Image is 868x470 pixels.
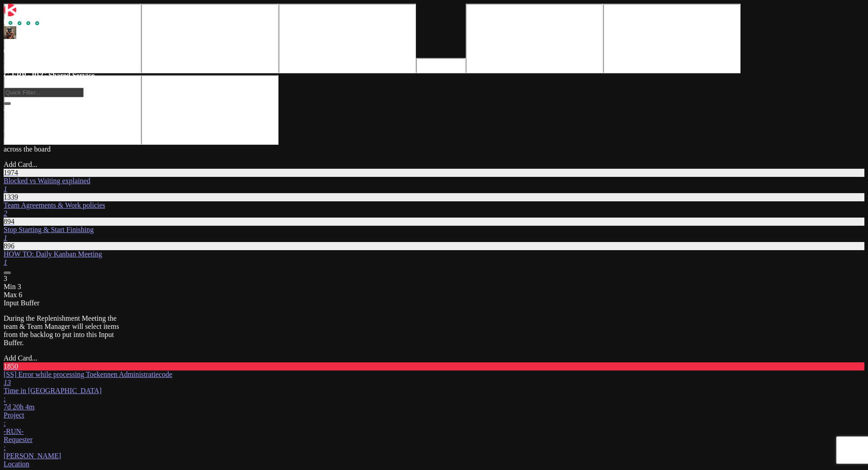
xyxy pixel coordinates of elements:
span: 4 [4,105,7,113]
a: 894Stop Starting & Start Finishing [4,218,864,242]
div: Add and manage tabs by clicking [4,55,864,63]
div: 1850 [4,362,864,370]
div: 896HOW TO: Daily Kanban Meeting [4,242,864,258]
span: 1 [4,234,7,242]
div: 894 [4,218,864,226]
iframe: UserGuiding Product Updates [603,4,741,73]
span: 1x [4,80,11,87]
div: HOW TO: Daily Kanban Meeting [4,250,864,258]
div: Min 3 [4,283,864,291]
div: [SS] Error while processing Toekennen Administratiecode [4,370,864,379]
div: 1339Team Agreements & Work policies [4,193,864,209]
div: Stop Starting & Start Finishing [4,226,864,234]
div: Team Agreements & Work policies [4,201,864,209]
a: 896HOW TO: Daily Kanban Meeting [4,242,864,266]
div: 1974 [4,169,864,177]
span: : [4,419,5,427]
iframe: UserGuiding Knowledge Base [466,4,603,73]
span: : [4,395,5,403]
span: Add Card... [4,354,38,362]
div: 1339 [4,193,864,201]
iframe: UserGuiding AI Assistant Launcher [4,75,141,145]
p: During the Replenishment Meeting the team & Team Manager will select items from the backlog to pu... [4,314,119,347]
input: Quick Filter... [4,88,84,97]
div: Requester [4,436,864,444]
a: 1339Team Agreements & Work policies [4,193,864,218]
span: 3 [4,275,7,282]
span: Input Buffer [4,299,39,307]
span: Kanban [4,63,26,71]
div: 7d 20h 4m [4,403,864,411]
b: G-ERP - BFG Shared Service [4,71,94,79]
div: 1850[SS] Error while processing Toekennen Administratiecode [4,362,864,379]
div: Location [4,460,864,468]
div: Time in [GEOGRAPHIC_DATA] [4,387,864,395]
a: 1974Blocked vs Waiting explained [4,169,864,193]
div: H [4,39,864,47]
div: Project [4,411,864,419]
span: Add Card... [4,161,38,168]
span: 1 [4,379,7,386]
span: 2 [4,209,7,217]
span: 1 [4,258,7,266]
div: 1974Blocked vs Waiting explained [4,169,864,185]
div: 896 [4,242,864,250]
iframe: UserGuiding AI Assistant [141,75,278,145]
span: INFO [4,114,20,121]
div: -RUN- [4,427,864,436]
span: 3 [7,379,11,386]
div: 894Stop Starting & Start Finishing [4,218,864,234]
p: This column can be used for informational tickets that will not move across the board [4,129,119,153]
span: : [4,444,5,451]
span: 3x [18,80,25,87]
div: Max 6 [4,291,864,299]
div: Click our logo to show/hide this navigation [4,47,864,55]
span: 2x [11,80,18,87]
div: Blocked vs Waiting explained [4,177,864,185]
div: [PERSON_NAME] [4,452,864,460]
span: 1 [4,185,7,193]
